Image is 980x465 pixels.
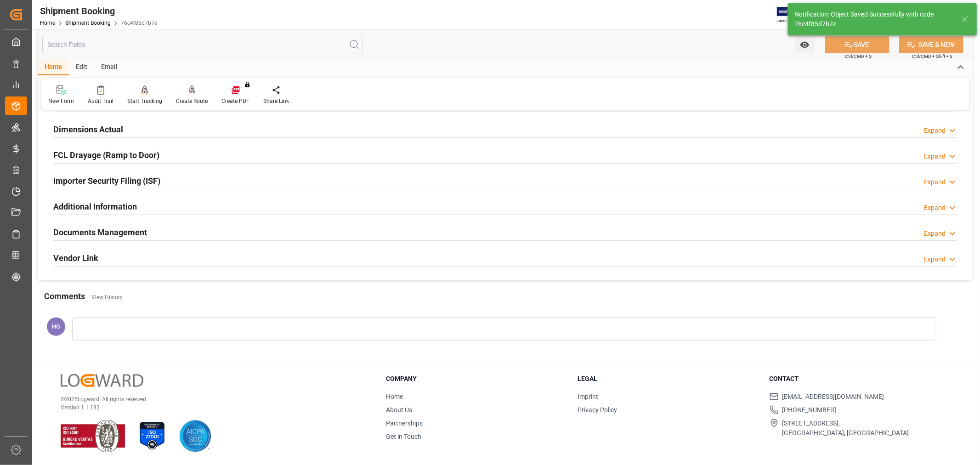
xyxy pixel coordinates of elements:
[386,420,423,427] a: Partnerships
[44,290,85,302] h2: Comments
[65,20,111,26] a: Shipment Booking
[825,36,889,53] button: SAVE
[912,53,952,60] span: Ctrl/CMD + Shift + S
[53,252,98,264] h2: Vendor Link
[40,4,157,18] div: Shipment Booking
[386,406,412,414] a: About Us
[578,406,617,414] a: Privacy Policy
[179,420,211,452] img: AICPA SOC
[899,36,963,53] button: SAVE & NEW
[386,433,421,440] a: Get in Touch
[136,420,168,452] img: ISO 27001 Certification
[795,36,814,53] button: open menu
[924,203,946,213] div: Expand
[53,175,160,187] h2: Importer Security Filing (ISF)
[61,420,125,452] img: ISO 9001 & ISO 14001 Certification
[53,149,159,161] h2: FCL Drayage (Ramp to Door)
[924,126,946,136] div: Expand
[88,97,113,105] div: Audit Trail
[94,60,125,75] div: Email
[61,395,363,403] p: © 2025 Logward. All rights reserved.
[924,152,946,161] div: Expand
[924,229,946,238] div: Expand
[770,374,950,384] h3: Contact
[386,374,566,384] h3: Company
[52,323,60,330] span: HG
[794,10,952,29] div: Notification: Object Saved Successfully with code 76c4f85d7b7e
[578,393,598,400] a: Imprint
[176,97,208,105] div: Create Route
[782,392,884,402] span: [EMAIL_ADDRESS][DOMAIN_NAME]
[48,97,74,105] div: New Form
[924,255,946,264] div: Expand
[61,403,363,412] p: Version 1.1.132
[777,7,809,23] img: Exertis%20JAM%20-%20Email%20Logo.jpg_1722504956.jpg
[53,226,147,238] h2: Documents Management
[53,200,137,213] h2: Additional Information
[782,419,909,438] span: [STREET_ADDRESS], [GEOGRAPHIC_DATA], [GEOGRAPHIC_DATA]
[845,53,872,60] span: Ctrl/CMD + S
[69,60,94,75] div: Edit
[42,36,363,53] input: Search Fields
[53,123,123,136] h2: Dimensions Actual
[924,177,946,187] div: Expand
[263,97,289,105] div: Share Link
[578,374,758,384] h3: Legal
[386,393,403,400] a: Home
[38,60,69,75] div: Home
[40,20,55,26] a: Home
[127,97,162,105] div: Start Tracking
[91,294,123,301] a: View History
[782,405,837,415] span: [PHONE_NUMBER]
[61,374,143,387] img: Logward Logo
